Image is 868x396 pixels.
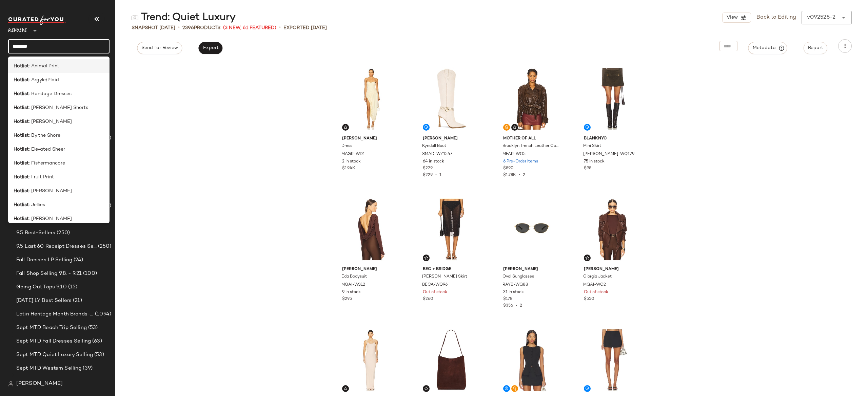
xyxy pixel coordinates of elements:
[29,215,72,222] span: : [PERSON_NAME]
[16,283,67,291] span: Going Out Tops 9.10
[132,24,175,31] span: Snapshot [DATE]
[14,215,29,222] b: Hotlist
[141,45,178,51] span: Send for Review
[14,63,29,70] b: Hotlist
[748,42,787,54] button: Metadata
[55,229,70,237] span: (250)
[584,266,641,272] span: [PERSON_NAME]
[502,151,526,157] span: MFAR-WO5
[132,14,138,21] img: svg%3e
[178,24,180,32] span: •
[502,143,560,149] span: Brooklyn Trench Leather Coat
[503,166,514,172] span: $890
[14,90,29,97] b: Hotlist
[583,143,601,149] span: Mini Skirt
[198,42,222,54] button: Export
[8,16,66,25] img: cfy_white_logo.C9jOOHJF.svg
[342,136,399,142] span: [PERSON_NAME]
[722,13,751,23] button: View
[16,270,82,278] span: Fall Shop Selling 9.8. - 9.21
[97,243,111,250] span: (250)
[726,15,737,20] span: View
[503,159,538,165] span: 6 Pre-Order Items
[423,166,433,172] span: $229
[337,195,405,264] img: MGAI-WS12_V1.jpg
[29,146,65,153] span: : Elevated Sheer
[807,14,835,22] div: v092525-2
[505,125,509,129] img: svg%3e
[8,381,14,387] img: svg%3e
[29,160,65,167] span: : Fishermancore
[513,387,517,391] img: svg%3e
[341,143,352,149] span: Dress
[503,296,512,302] span: $178
[417,195,486,264] img: BECA-WQ96_V1.jpg
[72,256,83,264] span: (24)
[14,118,29,125] b: Hotlist
[341,151,365,157] span: MAGR-WD1
[202,45,218,51] span: Export
[72,297,82,305] span: (21)
[8,23,27,35] span: Revolve
[67,283,78,291] span: (15)
[583,274,612,280] span: Giorgia Jacket
[498,195,566,264] img: RAYB-WG88_V1.jpg
[342,166,355,172] span: $1.94K
[341,282,365,288] span: MGAI-WS12
[584,136,641,142] span: BLANKNYC
[94,310,111,318] span: (1094)
[182,24,220,31] div: Products
[14,104,29,111] b: Hotlist
[342,266,399,272] span: [PERSON_NAME]
[584,289,608,295] span: Out of stock
[16,365,81,372] span: Sept MTD Western Selling
[424,256,428,260] img: svg%3e
[16,243,97,250] span: 9.5 Last 60 Receipt Dresses Selling
[516,173,523,177] span: •
[503,304,513,308] span: $356
[29,201,45,208] span: : Jellies
[337,65,405,133] img: MAGR-WD1_V1.jpg
[16,310,94,318] span: Latin Heritage Month Brands- DO NOT DELETE
[29,118,72,125] span: : [PERSON_NAME]
[29,63,59,70] span: : Animal Print
[583,282,606,288] span: MGAI-WO2
[283,24,327,31] p: Exported [DATE]
[424,387,428,391] img: svg%3e
[16,380,63,388] span: [PERSON_NAME]
[422,143,446,149] span: Kyndall Boot
[423,266,480,272] span: Bec + Bridge
[16,324,87,332] span: Sept MTD Beach Trip Selling
[343,387,348,391] img: svg%3e
[342,296,352,302] span: $295
[578,326,647,394] img: MOTO-WQ134_V1.jpg
[29,174,54,181] span: : Fruit Print
[523,173,525,177] span: 2
[14,132,29,139] b: Hotlist
[182,25,194,30] span: 2396
[137,42,182,54] button: Send for Review
[756,14,796,22] a: Back to Editing
[503,266,560,272] span: [PERSON_NAME]
[29,188,72,195] span: : [PERSON_NAME]
[279,24,281,32] span: •
[342,289,361,295] span: 9 in stock
[502,282,528,288] span: RAYB-WG88
[513,304,520,308] span: •
[14,160,29,167] b: Hotlist
[91,337,102,345] span: (63)
[439,173,441,177] span: 1
[342,159,361,165] span: 2 in stock
[29,90,72,97] span: : Bandage Dresses
[584,159,605,165] span: 75 in stock
[584,296,594,302] span: $550
[337,326,405,394] img: ETEF-WD68_V1.jpg
[341,274,367,280] span: Eda Bodysuit
[585,256,589,260] img: svg%3e
[343,125,348,129] img: svg%3e
[498,326,566,394] img: MOTO-WS424_V1.jpg
[503,136,560,142] span: Mother of All
[423,159,444,165] span: 64 in stock
[433,173,439,177] span: •
[14,174,29,181] b: Hotlist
